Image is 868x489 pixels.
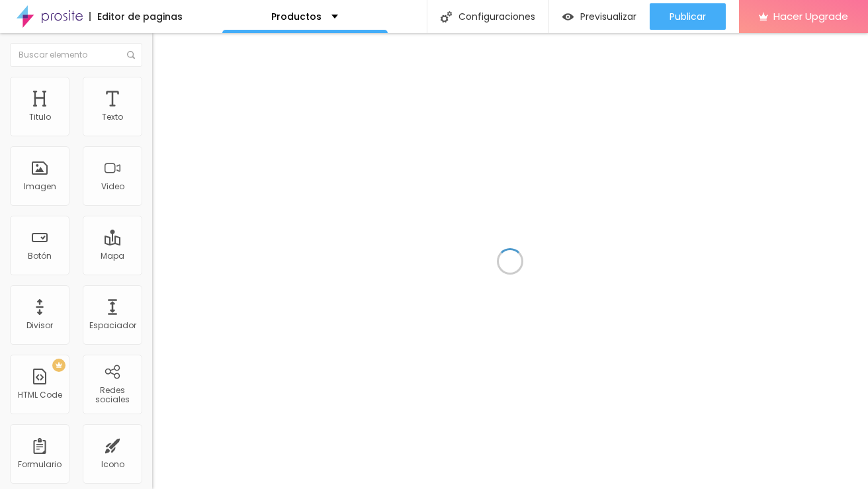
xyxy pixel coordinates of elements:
[26,321,53,330] div: Divisor
[580,11,636,22] span: Previsualizar
[101,182,124,191] div: Video
[89,12,183,21] div: Editor de paginas
[86,386,138,405] div: Redes sociales
[670,11,706,22] span: Publicar
[549,3,650,30] button: Previsualizar
[89,321,136,330] div: Espaciador
[650,3,726,30] button: Publicar
[102,112,123,122] div: Texto
[10,43,142,67] input: Buscar elemento
[29,112,51,122] div: Titulo
[562,11,574,22] img: view-1.svg
[127,51,135,59] img: Icone
[271,12,322,21] p: Productos
[28,251,52,261] div: Botón
[773,11,848,22] span: Hacer Upgrade
[101,460,124,469] div: Icono
[18,460,62,469] div: Formulario
[101,251,124,261] div: Mapa
[24,182,56,191] div: Imagen
[441,11,452,22] img: Icone
[18,390,62,400] div: HTML Code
